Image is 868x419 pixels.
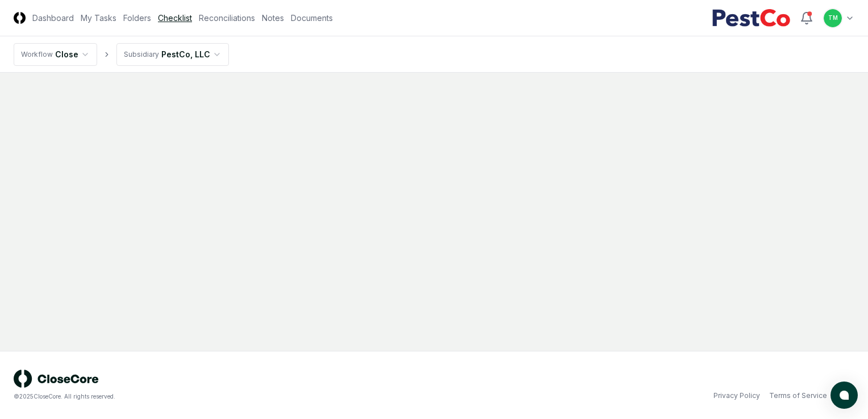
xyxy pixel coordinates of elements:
[713,391,760,401] a: Privacy Policy
[828,14,838,22] span: TM
[262,12,284,24] a: Notes
[199,12,255,24] a: Reconciliations
[831,382,858,409] button: atlas-launcher
[769,391,827,401] a: Terms of Service
[21,49,53,60] div: Workflow
[291,12,333,24] a: Documents
[712,9,791,27] img: PestCo logo
[32,12,74,24] a: Dashboard
[14,392,434,401] div: © 2025 CloseCore. All rights reserved.
[123,12,151,24] a: Folders
[14,370,99,388] img: logo
[124,49,159,60] div: Subsidiary
[823,8,843,28] button: TM
[14,43,229,66] nav: breadcrumb
[81,12,116,24] a: My Tasks
[14,12,26,24] img: Logo
[158,12,192,24] a: Checklist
